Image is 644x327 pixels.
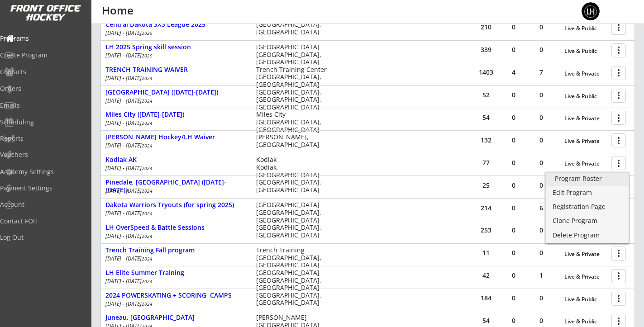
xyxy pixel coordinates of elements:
div: 0 [528,250,555,256]
div: [GEOGRAPHIC_DATA], [GEOGRAPHIC_DATA], [GEOGRAPHIC_DATA] [256,89,327,111]
div: 0 [500,160,527,166]
div: 253 [472,227,500,233]
div: [GEOGRAPHIC_DATA], [GEOGRAPHIC_DATA] [256,292,327,307]
div: 2024 POWERSKATING + SCORING CAMPS [105,292,247,299]
button: more_vert [611,66,626,80]
div: Live & Public [564,48,607,54]
div: [DATE] - [DATE] [105,188,244,194]
div: Central Dakota 3X3 League 2025 [105,21,247,28]
div: 0 [500,250,527,256]
div: 184 [472,295,500,301]
div: Trench Training Fall program [105,246,247,254]
div: 7 [528,69,555,76]
button: more_vert [611,43,626,57]
div: LH 2025 Spring skill session [105,43,247,51]
em: 2024 [142,301,153,307]
div: Trench Training Center [GEOGRAPHIC_DATA], [GEOGRAPHIC_DATA] [256,66,327,89]
div: 0 [500,205,527,211]
div: [DATE] - [DATE] [105,143,244,148]
div: Clone Program [553,218,622,224]
em: 2024 [142,210,153,217]
div: 0 [500,137,527,143]
div: [GEOGRAPHIC_DATA], [GEOGRAPHIC_DATA] [256,179,327,194]
div: Dakota Warriors Tryouts (for spring 2025) [105,201,247,209]
em: 2024 [142,188,153,194]
button: more_vert [611,269,626,283]
div: Registration Page [553,204,622,210]
div: [DATE] - [DATE] [105,53,244,58]
div: Live & Public [564,25,607,32]
em: 2024 [142,98,153,104]
div: 0 [528,24,555,30]
div: Live & Public [564,318,607,325]
div: [PERSON_NAME], [GEOGRAPHIC_DATA] [256,133,327,149]
em: 2024 [142,278,153,284]
div: Edit Program [553,190,622,196]
div: [DATE] - [DATE] [105,120,244,126]
div: 0 [528,114,555,121]
div: [DATE] - [DATE] [105,211,244,216]
div: [GEOGRAPHIC_DATA] ([DATE]-[DATE]) [105,89,247,96]
em: 2025 [142,30,153,36]
div: 52 [472,92,500,98]
em: 2024 [142,233,153,239]
button: more_vert [611,292,626,306]
div: 0 [500,24,527,30]
button: more_vert [611,156,626,170]
div: Kodiak Kodiak, [GEOGRAPHIC_DATA] [256,156,327,179]
div: [DATE] - [DATE] [105,279,244,284]
div: 54 [472,114,500,121]
div: Kodiak AK [105,156,247,164]
button: more_vert [611,246,626,261]
div: [GEOGRAPHIC_DATA], [GEOGRAPHIC_DATA] [256,21,327,36]
div: Trench Training [GEOGRAPHIC_DATA], [GEOGRAPHIC_DATA] [256,246,327,269]
div: LH Elite Summer Training [105,269,247,277]
div: [DATE] - [DATE] [105,233,244,239]
div: [GEOGRAPHIC_DATA] [GEOGRAPHIC_DATA], [GEOGRAPHIC_DATA] [256,43,327,66]
a: Edit Program [546,187,629,200]
div: 0 [500,318,527,324]
div: [GEOGRAPHIC_DATA], [GEOGRAPHIC_DATA] [256,224,327,239]
div: Program Roster [555,175,620,182]
div: 0 [528,318,555,324]
div: 0 [500,92,527,98]
div: 0 [528,182,555,189]
div: LH OverSpeed & Battle Sessions [105,224,247,232]
div: Juneau, [GEOGRAPHIC_DATA] [105,314,247,322]
div: 0 [528,160,555,166]
div: 0 [500,47,527,53]
div: 0 [500,114,527,121]
div: [DATE] - [DATE] [105,301,244,307]
div: 132 [472,137,500,143]
div: 11 [472,250,500,256]
div: 0 [500,227,527,233]
em: 2024 [142,142,153,149]
div: 0 [528,47,555,53]
div: 1 [528,272,555,279]
div: 0 [528,227,555,233]
em: 2024 [142,120,153,126]
em: 2024 [142,75,153,81]
div: Live & Private [564,71,607,77]
div: Miles City ([DATE]-[DATE]) [105,111,247,118]
div: [DATE] - [DATE] [105,98,244,104]
em: 2024 [142,256,153,262]
div: Miles City [GEOGRAPHIC_DATA], [GEOGRAPHIC_DATA] [256,111,327,133]
em: 2025 [142,52,153,59]
div: [GEOGRAPHIC_DATA] [GEOGRAPHIC_DATA], [GEOGRAPHIC_DATA] [256,201,327,224]
div: [DATE] - [DATE] [105,30,244,36]
div: 0 [528,295,555,301]
div: 1403 [472,69,500,76]
div: [PERSON_NAME] Hockey/LH Waiver [105,133,247,141]
div: 0 [528,137,555,143]
div: [DATE] - [DATE] [105,76,244,81]
div: 214 [472,205,500,211]
div: 339 [472,47,500,53]
div: Live & Private [564,251,607,257]
button: more_vert [611,21,626,35]
div: 0 [500,295,527,301]
div: 0 [528,92,555,98]
div: [DATE] - [DATE] [105,256,244,261]
div: 42 [472,272,500,279]
div: Live & Public [564,93,607,100]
